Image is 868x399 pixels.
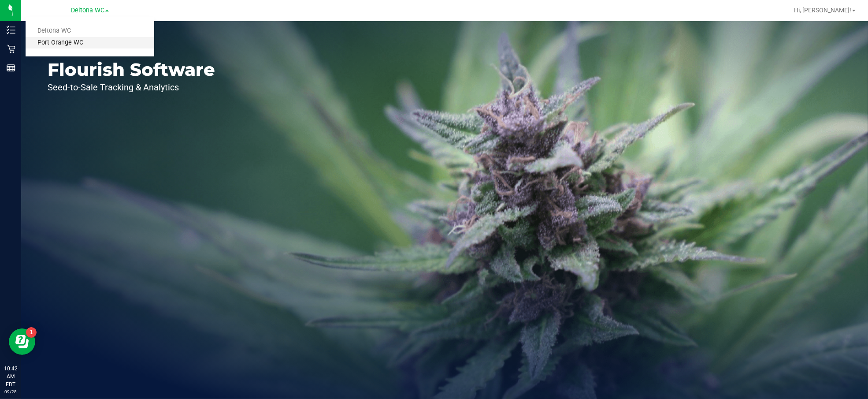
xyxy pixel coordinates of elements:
span: Hi, [PERSON_NAME]! [794,7,851,14]
inline-svg: Inventory [7,26,15,34]
a: Port Orange WC [26,37,154,49]
a: Deltona WC [26,25,154,37]
iframe: Resource center [9,328,35,355]
iframe: Resource center unread badge [26,327,37,338]
p: Flourish Software [48,61,215,78]
inline-svg: Retail [7,45,15,53]
p: 09/28 [4,388,17,395]
p: Seed-to-Sale Tracking & Analytics [48,83,215,92]
p: 10:42 AM EDT [4,365,17,388]
span: Deltona WC [71,7,104,14]
inline-svg: Reports [7,63,15,72]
